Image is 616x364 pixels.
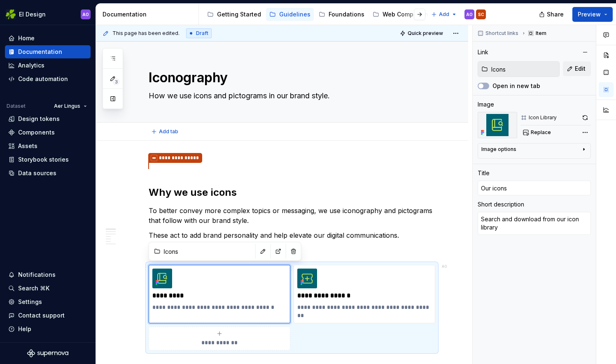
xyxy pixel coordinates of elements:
button: Edit [563,61,591,76]
span: 3 [113,79,119,85]
div: Analytics [18,61,44,70]
div: AO [82,11,89,18]
button: Notifications [5,268,91,281]
img: 6e48a1de-02b7-4bbe-83ca-7aa61671b308.png [152,269,172,288]
a: Code automation [5,72,91,86]
div: AO [442,263,447,270]
a: Foundations [315,8,368,21]
div: Title [478,169,490,177]
label: Open in new tab [492,82,540,90]
div: AO [466,11,473,18]
input: Add title [478,181,591,195]
img: b8a8ddc1-cd58-47a7-81f1-6cd6680b7cc9.png [297,269,317,288]
img: 56b5df98-d96d-4d7e-807c-0afdf3bdaefa.png [6,9,16,19]
p: These act to add brand personality and help elevate our digital communications. [149,230,435,240]
div: Storybook stories [18,155,69,164]
button: Add tab [149,126,182,137]
span: This page has been edited. [112,30,180,37]
button: Search ⌘K [5,282,91,295]
img: 6e48a1de-02b7-4bbe-83ca-7aa61671b308.png [478,112,517,138]
a: Data sources [5,167,91,180]
div: Home [18,34,35,42]
div: Documentation [18,48,62,56]
button: Preview [572,7,613,22]
div: Short description [478,200,524,209]
button: Image options [481,146,587,156]
a: Getting Started [204,8,264,21]
div: EI Design [19,10,46,19]
span: Aer Lingus [54,103,80,109]
div: Getting Started [217,10,261,19]
div: Dataset [7,103,26,109]
button: Quick preview [397,28,447,39]
div: Image options [481,146,516,153]
button: Share [535,7,569,22]
div: Help [18,325,31,333]
span: Preview [578,10,601,19]
div: Documentation [103,10,195,19]
div: Page tree [204,6,427,23]
div: Notifications [18,271,56,279]
div: Web Components [383,10,434,19]
div: Guidelines [279,10,310,19]
div: SC [478,11,484,18]
div: Search ⌘K [18,284,49,292]
a: Guidelines [266,8,314,21]
a: Storybook stories [5,153,91,166]
a: Components [5,126,91,139]
div: Icon Library [529,114,557,121]
div: Settings [18,298,42,306]
p: To better convey more complex topics or messaging, we use iconography and pictograms that follow ... [149,206,435,225]
div: Code automation [18,75,68,83]
textarea: How we use icons and pictograms in our brand style. [147,89,434,102]
a: Documentation [5,45,91,58]
button: Contact support [5,309,91,322]
button: Add [429,9,460,20]
div: Contact support [18,311,65,320]
span: Edit [575,65,586,73]
span: Draft [196,30,208,37]
h2: Why we use icons [149,186,435,199]
button: Aer Lingus [50,100,91,112]
span: Add tab [159,128,178,135]
span: Quick preview [408,30,443,37]
button: Shortcut links [475,28,522,39]
div: Components [18,128,55,137]
svg: Supernova Logo [27,349,68,357]
div: Design tokens [18,115,60,123]
button: Help [5,322,91,336]
span: Replace [531,129,551,136]
div: Assets [18,142,37,150]
span: Share [547,10,564,19]
a: Home [5,32,91,45]
a: Analytics [5,59,91,72]
span: Add [439,11,449,18]
button: Replace [520,127,555,138]
div: Image [478,100,494,109]
textarea: Iconography [147,68,434,88]
a: Settings [5,295,91,308]
textarea: Search and download from our icon library [478,212,591,235]
a: Design tokens [5,112,91,125]
span: Shortcut links [485,30,518,37]
div: Foundations [329,10,364,19]
div: Link [478,48,488,56]
a: Web Components [369,8,437,21]
div: Data sources [18,169,56,177]
a: Assets [5,139,91,153]
button: EI DesignAO [2,5,94,23]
